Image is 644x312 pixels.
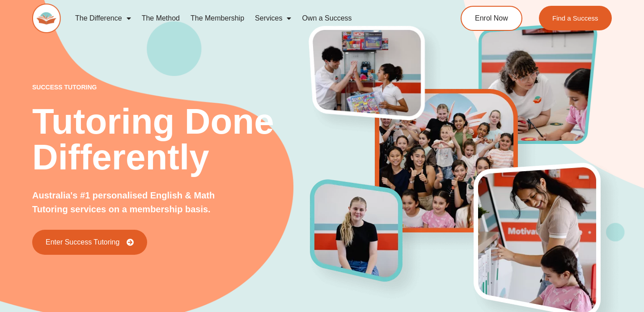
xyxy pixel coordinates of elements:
[552,15,598,21] span: Find a Success
[70,8,428,29] nav: Menu
[32,230,147,255] a: Enter Success Tutoring
[32,189,235,216] p: Australia's #1 personalised English & Math Tutoring services on a membership basis.
[70,8,136,29] a: The Difference
[32,104,310,175] h2: Tutoring Done Differently
[32,84,310,90] p: success tutoring
[250,8,297,29] a: Services
[539,6,612,30] a: Find a Success
[185,8,250,29] a: The Membership
[136,8,185,29] a: The Method
[46,239,119,246] span: Enter Success Tutoring
[297,8,357,29] a: Own a Success
[461,6,522,31] a: Enrol Now
[475,15,508,22] span: Enrol Now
